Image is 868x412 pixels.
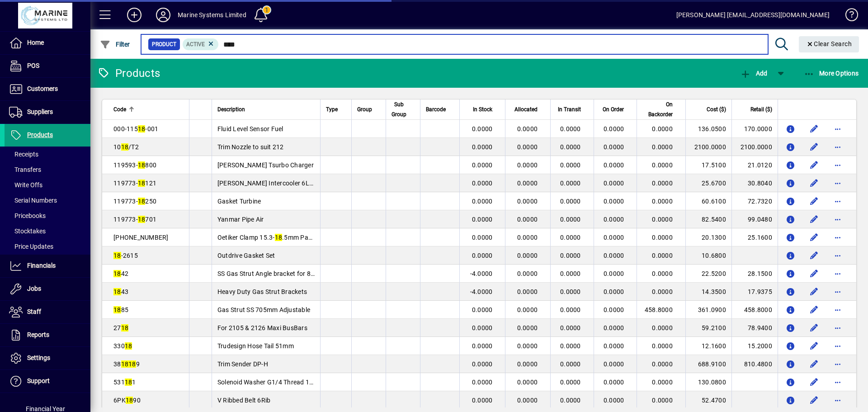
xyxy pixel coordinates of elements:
[599,104,632,114] div: On Order
[98,36,132,52] button: Filter
[652,143,673,151] span: 0.0000
[652,379,673,386] span: 0.0000
[604,270,624,277] span: 0.0000
[652,198,673,205] span: 0.0000
[830,230,845,245] button: More options
[731,301,778,319] td: 458.8000
[731,174,778,192] td: 30.8040
[511,104,546,114] div: Allocated
[472,324,493,331] span: 0.0000
[830,375,845,389] button: More options
[138,125,146,133] em: 18
[217,216,264,223] span: Yanmar Pipe Air
[125,379,132,386] em: 18
[830,194,845,208] button: More options
[830,212,845,227] button: More options
[472,234,493,241] span: 0.0000
[120,7,149,23] button: Add
[652,234,673,241] span: 0.0000
[517,161,538,169] span: 0.0000
[685,391,731,409] td: 52.4700
[27,262,56,269] span: Financials
[517,270,538,277] span: 0.0000
[652,125,673,133] span: 0.0000
[113,379,136,386] span: 531 1
[652,252,673,259] span: 0.0000
[685,120,731,138] td: 136.0500
[5,193,90,208] a: Serial Numbers
[642,99,673,119] span: On Backorder
[685,138,731,156] td: 2100.0000
[517,252,538,259] span: 0.0000
[603,104,624,114] span: On Order
[472,306,493,313] span: 0.0000
[731,265,778,283] td: 28.1500
[652,270,673,277] span: 0.0000
[807,303,821,317] button: Edit
[604,324,624,331] span: 0.0000
[217,104,245,114] span: Description
[604,234,624,241] span: 0.0000
[113,125,158,133] span: 000-115 -001
[604,397,624,404] span: 0.0000
[472,198,493,205] span: 0.0000
[27,331,49,338] span: Reports
[652,161,673,169] span: 0.0000
[517,288,538,295] span: 0.0000
[217,180,326,187] span: [PERSON_NAME] Intercooler 6LP-STE
[556,104,589,114] div: In Transit
[830,321,845,335] button: More options
[113,270,128,277] span: 42
[685,337,731,355] td: 12.1600
[676,8,830,22] div: [PERSON_NAME] [EMAIL_ADDRESS][DOMAIN_NAME]
[560,342,581,350] span: 0.0000
[472,342,493,350] span: 0.0000
[27,108,53,115] span: Suppliers
[517,379,538,386] span: 0.0000
[357,104,372,114] span: Group
[113,324,128,331] span: 27
[685,301,731,319] td: 361.0900
[830,158,845,172] button: More options
[113,216,156,223] span: 119773- 701
[113,252,121,259] em: 18
[217,342,294,350] span: Trudesign Hose Tail 51mm
[426,104,446,114] span: Barcode
[27,62,39,69] span: POS
[517,397,538,404] span: 0.0000
[5,301,90,323] a: Staff
[738,65,769,81] button: Add
[830,122,845,136] button: More options
[830,176,845,190] button: More options
[560,180,581,187] span: 0.0000
[731,138,778,156] td: 2100.0000
[830,357,845,371] button: More options
[652,342,673,350] span: 0.0000
[5,147,90,162] a: Receipts
[560,234,581,241] span: 0.0000
[652,288,673,295] span: 0.0000
[183,38,219,50] mat-chip: Activation Status: Active
[604,143,624,151] span: 0.0000
[9,227,46,235] span: Stocktakes
[517,306,538,313] span: 0.0000
[113,288,121,295] em: 18
[472,180,493,187] span: 0.0000
[113,342,132,350] span: 330
[685,355,731,373] td: 688.9100
[799,36,859,52] button: Clear
[113,198,156,205] span: 119773- 250
[217,324,307,331] span: For 2105 & 2126 Maxi BusBars
[113,270,121,277] em: 18
[27,354,50,361] span: Settings
[113,288,128,295] span: 43
[560,379,581,386] span: 0.0000
[121,360,129,368] em: 18
[326,104,338,114] span: Type
[113,143,139,151] span: 10 /T2
[731,192,778,210] td: 72.7320
[9,166,41,173] span: Transfers
[560,397,581,404] span: 0.0000
[97,66,160,81] div: Products
[217,198,261,205] span: Gasket Turbine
